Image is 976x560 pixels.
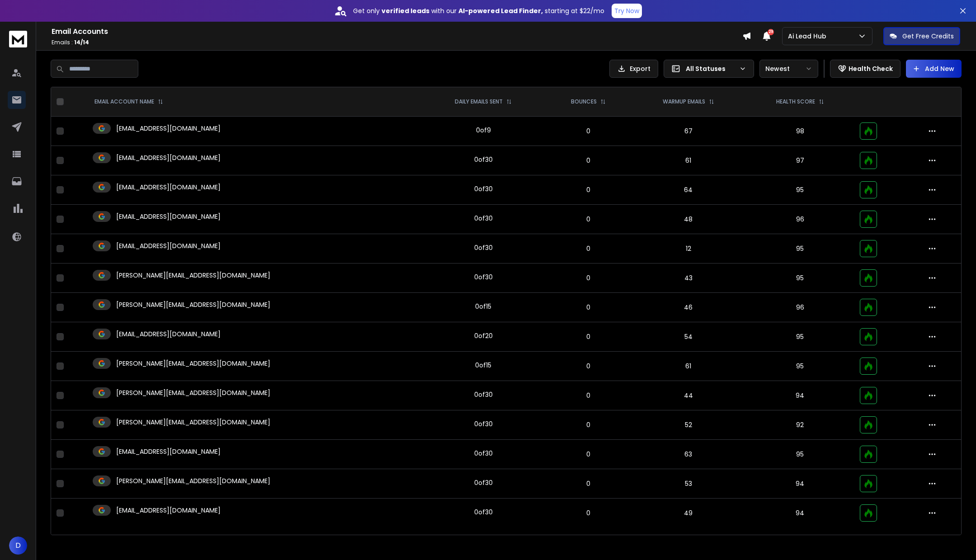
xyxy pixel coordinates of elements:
[9,31,27,47] img: logo
[116,506,221,515] p: [EMAIL_ADDRESS][DOMAIN_NAME]
[551,244,625,253] p: 0
[475,361,491,370] div: 0 of 15
[9,536,27,555] button: D
[663,98,705,105] p: WARMUP EMAILS
[551,420,625,429] p: 0
[474,184,493,193] div: 0 of 30
[686,64,736,73] p: All Statuses
[746,410,854,440] td: 92
[116,447,221,456] p: [EMAIL_ADDRESS][DOMAIN_NAME]
[474,390,493,399] div: 0 of 30
[382,6,429,15] strong: verified leads
[116,476,270,485] p: [PERSON_NAME][EMAIL_ADDRESS][DOMAIN_NAME]
[631,469,746,499] td: 53
[609,60,658,78] button: Export
[906,60,962,78] button: Add New
[116,418,270,427] p: [PERSON_NAME][EMAIL_ADDRESS][DOMAIN_NAME]
[474,273,493,282] div: 0 of 30
[746,264,854,293] td: 95
[768,29,774,35] span: 29
[614,6,639,15] p: Try Now
[551,332,625,341] p: 0
[116,300,270,309] p: [PERSON_NAME][EMAIL_ADDRESS][DOMAIN_NAME]
[476,126,491,135] div: 0 of 9
[474,243,493,252] div: 0 of 30
[830,60,901,78] button: Health Check
[612,4,642,18] button: Try Now
[551,508,625,518] p: 0
[746,234,854,264] td: 95
[902,32,954,41] p: Get Free Credits
[746,322,854,352] td: 95
[631,381,746,410] td: 44
[746,499,854,528] td: 94
[116,124,221,133] p: [EMAIL_ADDRESS][DOMAIN_NAME]
[746,469,854,499] td: 94
[631,499,746,528] td: 49
[551,450,625,459] p: 0
[631,205,746,234] td: 48
[788,32,830,41] p: Ai Lead Hub
[551,156,625,165] p: 0
[353,6,604,15] p: Get only with our starting at $22/mo
[474,508,493,517] div: 0 of 30
[551,479,625,488] p: 0
[551,185,625,194] p: 0
[116,271,270,280] p: [PERSON_NAME][EMAIL_ADDRESS][DOMAIN_NAME]
[631,293,746,322] td: 46
[746,440,854,469] td: 95
[474,419,493,428] div: 0 of 30
[551,215,625,224] p: 0
[776,98,815,105] p: HEALTH SCORE
[631,264,746,293] td: 43
[551,127,625,136] p: 0
[746,381,854,410] td: 94
[631,175,746,205] td: 64
[116,153,221,162] p: [EMAIL_ADDRESS][DOMAIN_NAME]
[631,440,746,469] td: 63
[474,449,493,458] div: 0 of 30
[474,331,493,340] div: 0 of 20
[455,98,503,105] p: DAILY EMAILS SENT
[52,26,742,37] h1: Email Accounts
[116,241,221,250] p: [EMAIL_ADDRESS][DOMAIN_NAME]
[475,302,491,311] div: 0 of 15
[116,212,221,221] p: [EMAIL_ADDRESS][DOMAIN_NAME]
[746,146,854,175] td: 97
[631,322,746,352] td: 54
[631,117,746,146] td: 67
[571,98,597,105] p: BOUNCES
[746,293,854,322] td: 96
[746,175,854,205] td: 95
[759,60,818,78] button: Newest
[631,352,746,381] td: 61
[116,359,270,368] p: [PERSON_NAME][EMAIL_ADDRESS][DOMAIN_NAME]
[74,38,89,46] span: 14 / 14
[116,388,270,397] p: [PERSON_NAME][EMAIL_ADDRESS][DOMAIN_NAME]
[551,273,625,282] p: 0
[116,329,221,339] p: [EMAIL_ADDRESS][DOMAIN_NAME]
[116,183,221,192] p: [EMAIL_ADDRESS][DOMAIN_NAME]
[474,155,493,164] div: 0 of 30
[551,362,625,371] p: 0
[474,478,493,487] div: 0 of 30
[474,214,493,223] div: 0 of 30
[746,205,854,234] td: 96
[746,352,854,381] td: 95
[631,410,746,440] td: 52
[458,6,543,15] strong: AI-powered Lead Finder,
[52,39,742,46] p: Emails :
[883,27,960,45] button: Get Free Credits
[746,117,854,146] td: 98
[551,391,625,400] p: 0
[631,146,746,175] td: 61
[551,303,625,312] p: 0
[849,64,893,73] p: Health Check
[631,234,746,264] td: 12
[94,98,163,105] div: EMAIL ACCOUNT NAME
